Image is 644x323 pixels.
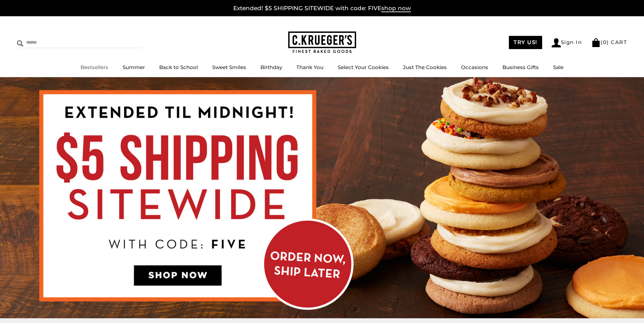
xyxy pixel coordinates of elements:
a: Bestsellers [80,64,108,70]
img: C.KRUEGER'S [288,31,356,53]
img: Search [17,40,23,47]
img: Bag [591,38,601,47]
span: shop now [381,5,411,12]
a: Sweet Smiles [212,64,246,70]
a: Birthday [260,64,282,70]
a: Extended! $5 SHIPPING SITEWIDE with code: FIVEshop now [233,5,411,12]
a: Sale [553,64,564,70]
a: TRY US! [509,36,542,49]
input: Search [17,37,98,48]
a: Business Gifts [502,64,539,70]
a: Select Your Cookies [338,64,389,70]
img: Account [552,38,561,47]
span: 0 [603,39,607,45]
a: Summer [123,64,145,70]
a: Back to School [159,64,198,70]
a: Thank You [296,64,324,70]
a: Occasions [461,64,488,70]
a: Sign In [552,38,582,47]
a: Just The Cookies [403,64,447,70]
a: (0) CART [591,39,627,45]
